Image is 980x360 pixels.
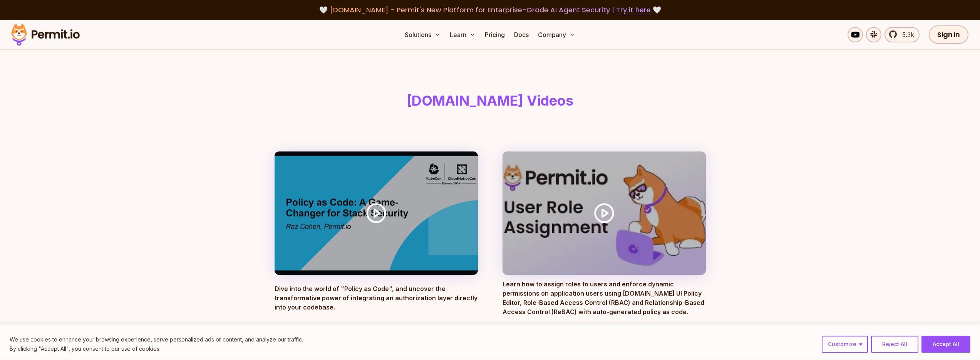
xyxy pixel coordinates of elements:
[885,27,920,42] a: 5.3k
[511,27,532,42] a: Docs
[276,93,704,108] h1: [DOMAIN_NAME] Videos
[402,27,444,42] button: Solutions
[503,279,706,316] p: Learn how to assign roles to users and enforce dynamic permissions on application users using [DO...
[482,27,508,42] a: Pricing
[616,5,651,15] a: Try it here
[921,336,970,353] button: Accept All
[330,5,651,15] span: [DOMAIN_NAME] - Permit's New Platform for Enterprise-Grade AI Agent Security |
[822,336,868,353] button: Customize
[18,5,962,15] div: 🤍 🤍
[535,27,578,42] button: Company
[871,336,918,353] button: Reject All
[929,25,968,44] a: Sign In
[447,27,479,42] button: Learn
[8,22,83,48] img: Permit logo
[10,335,303,344] p: We use cookies to enhance your browsing experience, serve personalized ads or content, and analyz...
[275,284,478,316] p: Dive into the world of "Policy as Code", and uncover the transformative power of integrating an a...
[898,30,914,39] span: 5.3k
[10,344,303,353] p: By clicking "Accept All", you consent to our use of cookies.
